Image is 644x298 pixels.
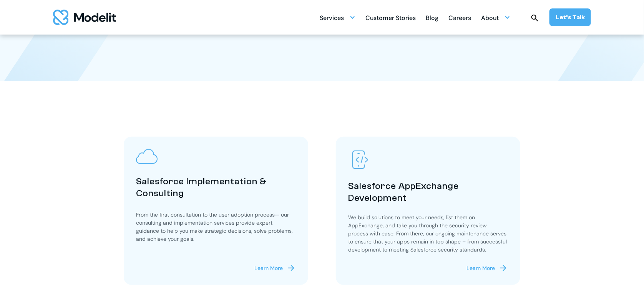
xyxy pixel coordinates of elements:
[53,10,116,25] img: modelit logo
[448,10,471,25] a: Careers
[426,11,438,26] div: Blog
[481,11,499,26] div: About
[53,10,116,25] a: home
[448,11,471,26] div: Careers
[336,137,520,285] a: Salesforce AppExchange DevelopmentWe build solutions to meet your needs, list them on AppExchange...
[124,137,308,285] a: Salesforce Implementation & ConsultingFrom the first consultation to the user adoption process— o...
[466,264,495,272] div: Learn More
[136,211,296,243] p: From the first consultation to the user adoption process— our consulting and implementation servi...
[426,10,438,25] a: Blog
[556,13,585,22] div: Let’s Talk
[365,11,416,26] div: Customer Stories
[136,175,296,199] h3: Salesforce Implementation & Consulting
[365,10,416,25] a: Customer Stories
[499,263,508,273] img: arrow forward
[348,214,508,254] p: We build solutions to meet your needs, list them on AppExchange, and take you through the securit...
[320,10,355,25] div: Services
[549,8,591,26] a: Let’s Talk
[254,264,283,272] div: Learn More
[348,180,508,204] h3: Salesforce AppExchange Development
[287,263,296,273] img: arrow forward
[481,10,510,25] div: About
[320,11,344,26] div: Services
